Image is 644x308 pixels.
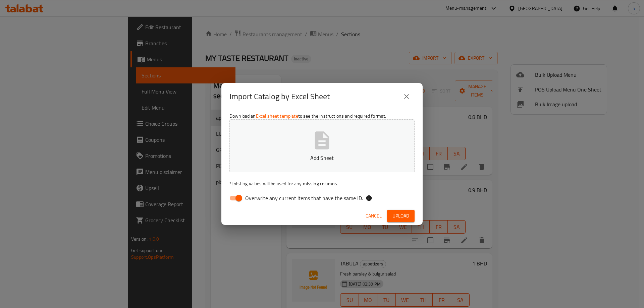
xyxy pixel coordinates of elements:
button: Add Sheet [229,119,415,172]
svg: If the overwrite option isn't selected, then the items that match an existing ID will be ignored ... [366,195,372,201]
span: Cancel [366,212,382,220]
button: close [398,88,415,105]
span: Upload [392,212,409,220]
button: Cancel [363,210,384,222]
h2: Import Catalog by Excel Sheet [229,91,330,102]
button: Upload [387,210,415,222]
span: Overwrite any current items that have the same ID. [245,194,363,202]
a: Excel sheet template [256,112,298,120]
p: Existing values will be used for any missing columns. [229,180,415,187]
div: Download an to see the instructions and required format. [221,110,423,207]
p: Add Sheet [240,154,404,162]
